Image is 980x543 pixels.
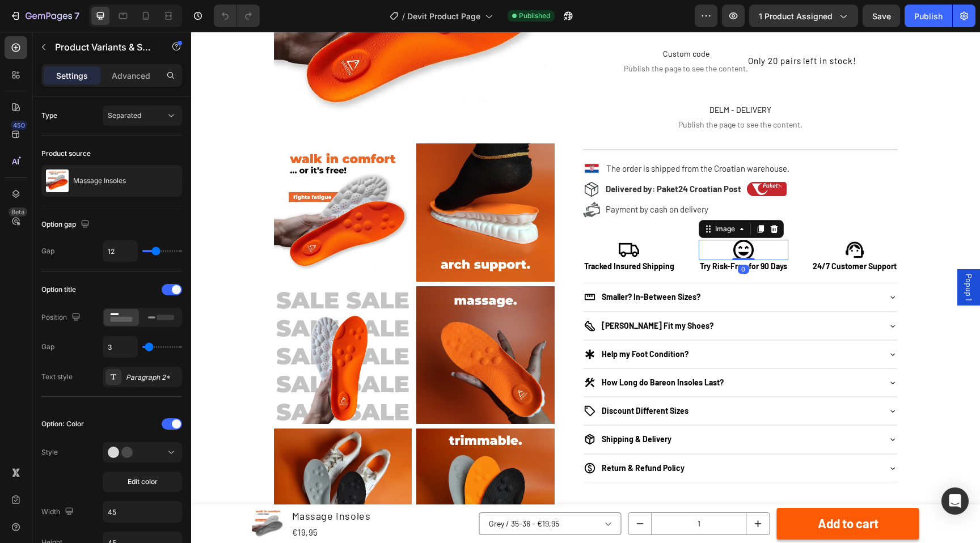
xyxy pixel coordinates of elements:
[112,70,150,82] p: Advanced
[411,289,522,299] p: [PERSON_NAME] Fit my Shoes?
[428,208,448,228] img: gempages_568734958370161534-3b1d003c-74f2-44b6-ba1e-0b1075ba4732.png
[100,476,181,493] h1: Massage Insoles
[547,233,558,242] div: 0
[191,32,980,543] iframe: Design area
[41,111,57,121] div: Type
[437,481,460,503] button: decrement
[103,502,181,522] input: Auto
[411,402,480,413] p: Shipping & Delivery
[622,230,706,240] p: 24/7 Customer Support
[214,5,260,27] div: Undo/Redo
[941,487,969,515] div: Open Intercom Messenger
[103,105,182,126] button: Separated
[41,217,92,232] div: Option gap
[73,177,126,185] p: Massage Insoles
[41,504,76,520] div: Width
[393,230,483,240] p: Tracked Insured Shipping
[415,131,598,142] span: The order is shipped from the Croatian warehouse.
[402,10,405,22] span: /
[41,149,91,159] div: Product source
[411,317,497,328] p: Help my Foot Condition?
[41,310,83,325] div: Position
[5,5,85,27] button: 7
[914,10,943,22] div: Publish
[55,40,151,54] p: Product Variants & Swatches
[41,285,76,295] div: Option title
[411,260,509,270] p: Smaller? In-Between Sizes?
[653,208,674,228] img: gempages_568734958370161534-12a643f2-38b5-4819-9c7b-0f0453824656.png
[509,230,596,240] p: Try Risk-Free for 90 Days
[905,5,952,27] button: Publish
[41,342,54,352] div: Gap
[411,374,497,384] p: Discount Different Sizes
[411,431,493,442] p: Return & Refund Policy
[41,372,73,382] div: Text style
[519,11,550,21] span: Published
[128,477,158,487] span: Edit color
[103,337,137,357] input: Auto
[557,22,665,37] p: Only 20 pairs left in stock!
[108,111,141,120] span: Separated
[411,346,533,356] p: How Long do Bareon Insoles Last?
[542,208,563,228] img: gempages_568734958370161534-57a9f6b3-82bd-4ab5-98e1-139d9486ebdc.png
[41,246,54,256] div: Gap
[749,5,858,27] button: 1 product assigned
[522,192,546,202] div: Image
[772,242,783,269] span: Popup 1
[863,5,900,27] button: Save
[407,10,480,22] span: Devit Product Page
[56,70,88,82] p: Settings
[433,31,557,43] span: Publish the page to see the content.
[415,152,550,162] span: Delivered by: Paket24 Croatian Post
[100,493,181,508] div: €19,95
[392,128,409,146] img: gempages_568734958370161534-e76d0c4f-82d8-412c-96c1-5cbcfc4794ef.svg
[556,481,578,503] button: increment
[872,11,891,21] span: Save
[556,150,595,164] img: gempages_568734958370161534-73a8b0a8-2fad-4f1e-b177-838d63552ae8.png
[103,472,182,492] button: Edit color
[41,447,58,457] div: Style
[460,481,556,503] input: quantity
[415,172,517,183] span: Payment by cash on delivery
[103,241,137,261] input: Auto
[126,372,179,383] div: Paragraph 2*
[392,71,707,85] span: DELM - DELIVERY
[41,419,84,429] div: Option: Color
[11,121,27,130] div: 450
[74,9,79,23] p: 7
[46,169,69,192] img: product feature img
[759,10,833,22] span: 1 product assigned
[433,15,557,29] span: Custom code
[9,207,27,217] div: Beta
[586,476,728,508] button: Add to cart
[627,481,687,503] div: Add to cart
[392,87,707,99] span: Publish the page to see the content.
